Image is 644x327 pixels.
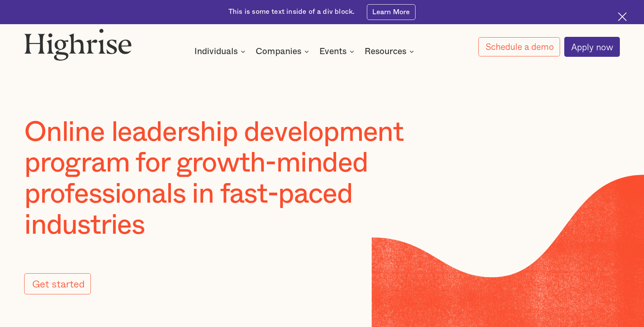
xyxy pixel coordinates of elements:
[478,37,560,57] a: Schedule a demo
[618,12,627,21] img: Cross icon
[228,7,355,17] div: This is some text inside of a div block.
[564,37,620,56] a: Apply now
[319,47,347,56] div: Events
[24,28,132,61] img: Highrise logo
[256,47,311,56] div: Companies
[24,117,459,241] h1: Online leadership development program for growth-minded professionals in fast-paced industries
[194,47,238,56] div: Individuals
[365,47,416,56] div: Resources
[24,273,91,294] a: Get started
[194,47,248,56] div: Individuals
[256,47,301,56] div: Companies
[367,4,416,20] a: Learn More
[365,47,406,56] div: Resources
[319,47,356,56] div: Events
